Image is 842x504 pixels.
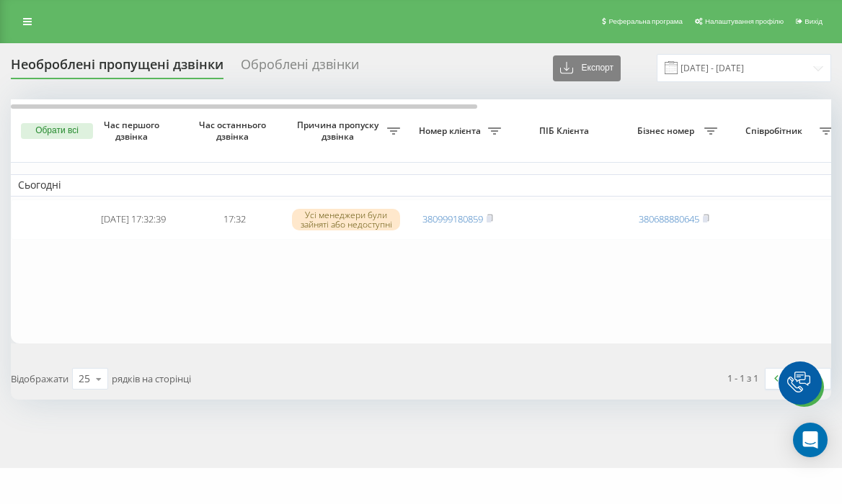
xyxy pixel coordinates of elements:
div: Open Intercom Messenger [793,423,828,457]
span: Час останнього дзвінка [195,120,273,142]
a: 380999180859 [422,212,483,225]
span: Бізнес номер [631,125,704,137]
span: Номер клієнта [415,125,488,137]
a: 380688880645 [639,212,699,225]
span: Відображати [11,372,68,385]
span: Співробітник [732,125,820,137]
div: Необроблені пропущені дзвінки [11,57,223,79]
span: Реферальна програма [608,17,683,25]
span: Вихід [805,17,823,25]
span: рядків на сторінці [112,372,191,385]
div: 1 - 1 з 1 [727,371,758,385]
span: Налаштування профілю [705,17,784,25]
div: Усі менеджери були зайняті або недоступні [292,209,400,230]
span: Причина пропуску дзвінка [292,120,387,142]
span: Час першого дзвінка [94,120,172,142]
span: ПІБ Клієнта [520,125,611,137]
button: Обрати всі [21,123,93,139]
button: Експорт [553,55,621,81]
div: 25 [79,372,90,386]
div: Оброблені дзвінки [241,57,359,79]
td: [DATE] 17:32:39 [83,199,184,240]
td: 17:32 [184,199,285,240]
